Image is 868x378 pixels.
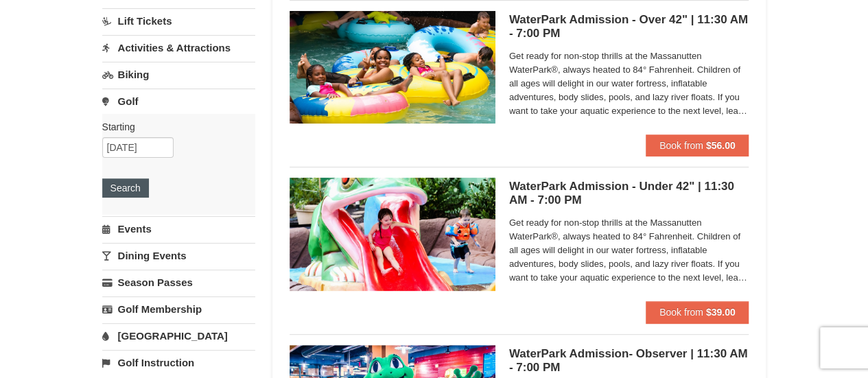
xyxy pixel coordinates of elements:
a: Activities & Attractions [102,35,255,60]
a: Golf [102,88,255,114]
a: [GEOGRAPHIC_DATA] [102,323,255,349]
a: Biking [102,62,255,87]
strong: $39.00 [706,307,736,318]
a: Lift Tickets [102,8,255,34]
a: Dining Events [102,243,255,268]
a: Golf Membership [102,296,255,322]
h5: WaterPark Admission - Over 42" | 11:30 AM - 7:00 PM [509,13,749,40]
a: Events [102,216,255,241]
button: Book from $56.00 [646,134,749,156]
button: Search [102,178,149,198]
button: Book from $39.00 [646,301,749,323]
a: Season Passes [102,270,255,295]
h5: WaterPark Admission - Under 42" | 11:30 AM - 7:00 PM [509,180,749,207]
img: 6619917-1570-0b90b492.jpg [290,178,495,290]
h5: WaterPark Admission- Observer | 11:30 AM - 7:00 PM [509,347,749,375]
span: Book from [659,140,703,151]
label: Starting [102,120,245,134]
span: Get ready for non-stop thrills at the Massanutten WaterPark®, always heated to 84° Fahrenheit. Ch... [509,216,749,285]
img: 6619917-1560-394ba125.jpg [290,11,495,123]
a: Golf Instruction [102,350,255,375]
span: Book from [659,307,703,318]
strong: $56.00 [706,140,736,151]
span: Get ready for non-stop thrills at the Massanutten WaterPark®, always heated to 84° Fahrenheit. Ch... [509,49,749,118]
